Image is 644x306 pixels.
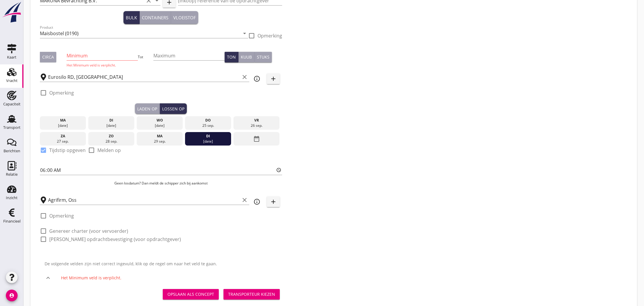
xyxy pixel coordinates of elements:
[162,106,184,112] div: Lossen op
[238,52,255,62] button: Kuub
[270,198,277,205] i: add
[140,11,171,24] button: Containers
[40,29,240,38] input: Product
[40,181,282,186] p: Geen losdatum? Dan meldt de schipper zich bij aankomst
[257,54,270,60] div: Stuks
[90,139,133,144] div: 28 sep.
[49,228,128,234] label: Genereer charter (voor vervoerder)
[41,123,84,128] div: [DATE]
[187,134,230,139] div: di
[4,149,20,153] div: Berichten
[49,236,181,242] label: [PERSON_NAME] opdrachtbevestiging (voor opdrachtgever)
[187,118,230,123] div: do
[6,290,18,301] i: account_circle
[3,102,21,106] div: Capaciteit
[42,54,54,60] div: Circa
[223,289,280,300] button: Transporteur kiezen
[135,103,160,114] button: Laden op
[253,75,260,82] i: info_outline
[138,134,181,139] div: ma
[241,73,248,81] i: clear
[49,90,74,96] label: Opmerking
[153,51,225,60] input: Maximum
[49,147,86,153] label: Tijdstip opgeven
[49,213,74,219] label: Opmerking
[163,289,219,300] button: Opslaan als concept
[45,274,52,281] i: keyboard_arrow_up
[1,1,22,23] img: logo-small.a267ee39.svg
[41,139,84,144] div: 27 sep.
[90,118,133,123] div: di
[97,147,121,153] label: Melden op
[7,55,16,59] div: Kaart
[138,54,153,60] div: Tot
[41,134,84,139] div: za
[227,54,236,60] div: Ton
[241,54,252,60] div: Kuub
[138,118,181,123] div: wo
[235,118,278,123] div: vr
[67,63,138,68] div: Het Minimum veld is verplicht.
[6,172,18,176] div: Relatie
[6,196,18,200] div: Inzicht
[41,118,84,123] div: ma
[160,103,187,114] button: Lossen op
[187,123,230,128] div: 25 sep.
[3,219,21,223] div: Financieel
[142,14,168,21] div: Containers
[40,52,56,62] button: Circa
[90,134,133,139] div: zo
[90,123,133,128] div: [DATE]
[167,291,214,297] div: Opslaan als concept
[123,11,140,24] button: Bulk
[48,72,240,82] input: Laadplaats
[235,123,278,128] div: 26 sep.
[255,52,272,62] button: Stuks
[48,195,240,205] input: Losplaats
[171,11,198,24] button: Vloeistof
[257,33,282,39] label: Opmerking
[6,79,18,83] div: Vracht
[253,198,260,205] i: info_outline
[270,75,277,82] i: add
[138,139,181,144] div: 29 sep.
[173,14,196,21] div: Vloeistof
[228,291,275,297] div: Transporteur kiezen
[3,126,21,129] div: Transport
[126,14,137,21] div: Bulk
[61,275,277,281] div: Het Minimum veld is verplicht.
[241,30,248,37] i: arrow_drop_down
[225,52,238,62] button: Ton
[187,139,230,144] div: [DATE]
[253,134,260,144] i: date_range
[138,123,181,128] div: [DATE]
[241,196,248,204] i: clear
[137,106,157,112] div: Laden op
[40,257,282,271] div: De volgende velden zijn niet correct ingevuld, klik op de regel om naar het veld te gaan.
[67,51,138,60] input: Minimum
